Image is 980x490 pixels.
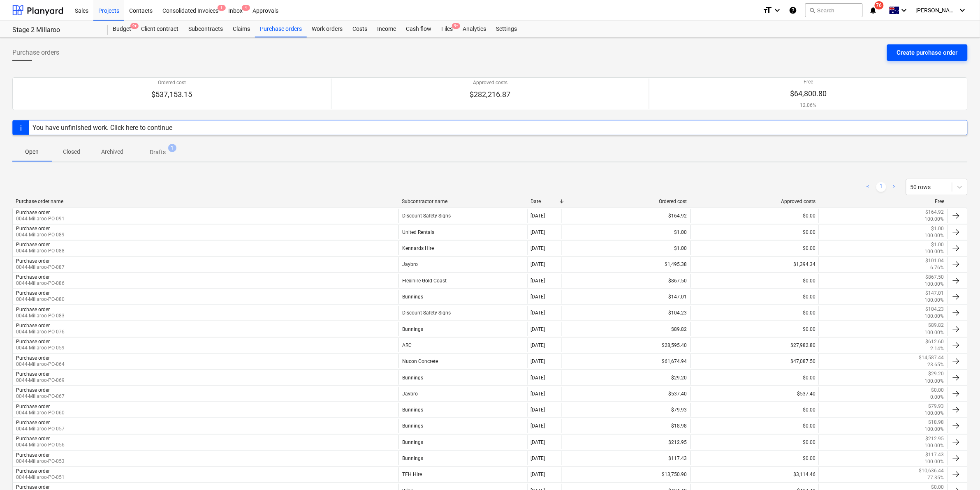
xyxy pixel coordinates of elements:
[926,209,944,216] p: $164.92
[398,306,527,320] div: Discount Safety Signs
[562,257,690,271] div: $1,495.38
[150,148,166,157] p: Drafts
[16,474,65,481] p: 0044-Millaroo-PO-051
[916,7,957,14] span: [PERSON_NAME]
[16,231,65,238] p: 0044-Millaroo-PO-089
[151,90,192,99] p: $537,153.15
[16,280,65,287] p: 0044-Millaroo-PO-086
[690,370,819,384] div: $0.00
[16,258,50,264] div: Purchase order
[772,5,782,15] i: keyboard_arrow_down
[16,323,50,328] div: Purchase order
[398,209,527,223] div: Discount Safety Signs
[398,435,527,449] div: Bunnings
[398,467,527,481] div: TFH Hire
[926,290,944,297] p: $147.01
[398,403,527,417] div: Bunnings
[16,247,65,254] p: 0044-Millaroo-PO-088
[12,26,98,35] div: Stage 2 Millaroo
[931,225,944,232] p: $1.00
[562,322,690,336] div: $89.82
[16,199,395,204] div: Purchase order name
[372,21,401,37] a: Income
[690,241,819,255] div: $0.00
[16,210,50,215] div: Purchase order
[809,7,816,14] span: search
[108,21,136,37] div: Budget
[470,79,511,86] p: Approved costs
[531,439,545,445] div: [DATE]
[398,257,527,271] div: Jaybro
[958,5,968,15] i: keyboard_arrow_down
[452,23,460,29] span: 9+
[562,241,690,255] div: $1.00
[925,297,944,304] p: 100.00%
[925,329,944,336] p: 100.00%
[16,296,65,303] p: 0044-Millaroo-PO-080
[531,245,545,251] div: [DATE]
[531,229,545,235] div: [DATE]
[151,79,192,86] p: Ordered cost
[887,44,968,61] button: Create purchase order
[16,339,50,344] div: Purchase order
[926,306,944,313] p: $104.23
[398,370,527,384] div: Bunnings
[690,225,819,239] div: $0.00
[16,441,65,448] p: 0044-Millaroo-PO-056
[929,370,944,377] p: $29.20
[130,23,139,29] span: 9+
[694,199,816,204] div: Approved costs
[531,455,545,461] div: [DATE]
[16,436,50,441] div: Purchase order
[925,216,944,223] p: 100.00%
[531,358,545,364] div: [DATE]
[562,403,690,417] div: $79.93
[875,1,884,9] span: 76
[899,5,909,15] i: keyboard_arrow_down
[307,21,348,37] a: Work orders
[863,182,873,192] a: Previous page
[531,326,545,332] div: [DATE]
[929,419,944,426] p: $18.98
[531,199,558,204] div: Date
[690,435,819,449] div: $0.00
[926,257,944,264] p: $101.04
[531,342,545,348] div: [DATE]
[805,3,863,17] button: Search
[897,47,958,58] div: Create purchase order
[929,322,944,329] p: $89.82
[16,484,50,490] div: Purchase order
[562,274,690,288] div: $867.50
[531,375,545,381] div: [DATE]
[926,435,944,442] p: $212.95
[16,312,65,319] p: 0044-Millaroo-PO-083
[16,468,50,474] div: Purchase order
[16,452,50,458] div: Purchase order
[531,423,545,429] div: [DATE]
[531,261,545,267] div: [DATE]
[790,79,827,86] p: Free
[690,354,819,368] div: $47,087.50
[562,306,690,320] div: $104.23
[690,338,819,352] div: $27,982.80
[925,232,944,239] p: 100.00%
[531,310,545,316] div: [DATE]
[925,426,944,433] p: 100.00%
[925,442,944,449] p: 100.00%
[690,290,819,304] div: $0.00
[101,148,123,156] p: Archived
[16,355,50,361] div: Purchase order
[398,451,527,465] div: Bunnings
[491,21,522,37] a: Settings
[690,419,819,433] div: $0.00
[458,21,491,37] a: Analytics
[16,215,65,222] p: 0044-Millaroo-PO-091
[690,467,819,481] div: $3,114.46
[919,467,944,474] p: $10,636.44
[926,338,944,345] p: $612.60
[16,404,50,409] div: Purchase order
[925,313,944,320] p: 100.00%
[931,264,944,271] p: 6.76%
[228,21,255,37] div: Claims
[690,306,819,320] div: $0.00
